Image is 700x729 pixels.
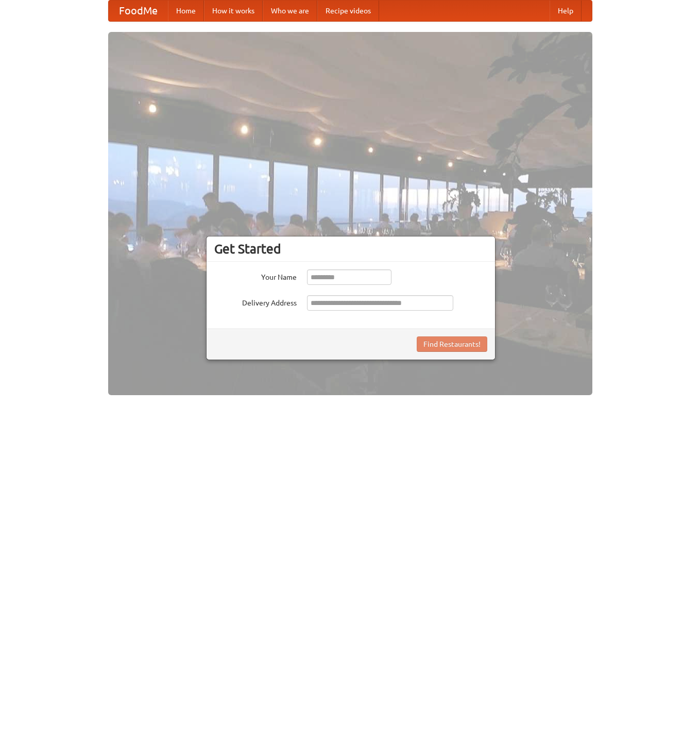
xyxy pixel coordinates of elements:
[214,241,487,257] h3: Get Started
[204,1,263,21] a: How it works
[214,295,297,308] label: Delivery Address
[417,336,487,352] button: Find Restaurants!
[263,1,317,21] a: Who we are
[317,1,379,21] a: Recipe videos
[168,1,204,21] a: Home
[214,269,297,282] label: Your Name
[109,1,168,21] a: FoodMe
[550,1,582,21] a: Help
